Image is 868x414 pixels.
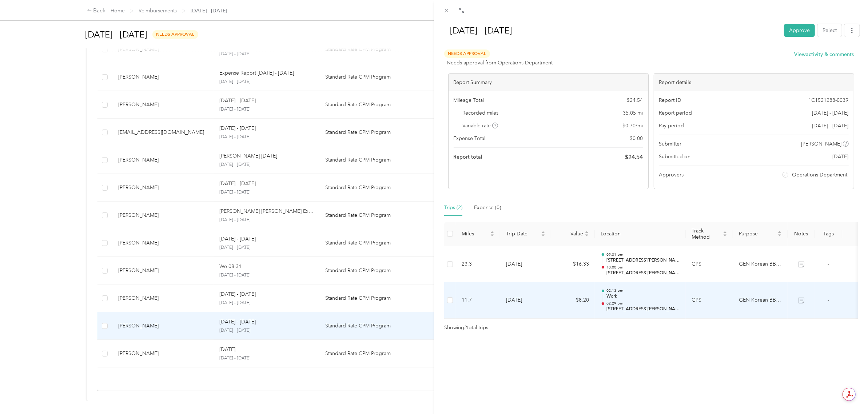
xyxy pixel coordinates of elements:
button: Viewactivity & comments [795,51,854,58]
td: $16.33 [551,246,595,283]
th: Track Method [686,222,733,246]
th: Value [551,222,595,246]
span: - [828,297,829,303]
span: Value [557,231,583,237]
span: $ 0.70 / mi [623,122,643,130]
th: Miles [456,222,500,246]
span: Expense Total [454,135,486,142]
span: caret-down [723,233,727,238]
th: Tags [815,222,842,246]
div: Trips (2) [444,204,462,212]
span: Needs approval from Operations Department [447,59,553,67]
p: [STREET_ADDRESS][PERSON_NAME] [606,257,680,264]
td: $8.20 [551,282,595,319]
p: 02:13 pm [606,288,680,293]
h1: Aug 25 - 31, 2025 [442,22,779,39]
span: $ 0.00 [630,135,643,142]
span: 35.05 mi [623,109,643,117]
span: - [828,261,829,267]
p: 10:00 pm [606,265,680,270]
span: Submitter [659,140,682,148]
td: [DATE] [500,282,551,319]
span: caret-up [490,230,494,234]
span: Pay period [659,122,684,130]
p: 02:29 pm [606,301,680,306]
th: Notes [788,222,815,246]
p: Work [606,293,680,300]
td: [DATE] [500,246,551,283]
th: Location [595,222,686,246]
span: Recorded miles [462,109,498,117]
span: Submitted on [659,153,691,160]
p: [STREET_ADDRESS][PERSON_NAME] [606,270,680,276]
span: Purpose [739,231,776,237]
span: caret-down [490,233,494,238]
div: Report Summary [449,73,648,91]
span: Miles [462,231,489,237]
td: GEN Korean BBQ House [733,282,788,319]
td: GEN Korean BBQ House [733,246,788,283]
span: 1C1521288-0039 [809,96,849,104]
td: GPS [686,282,733,319]
span: [DATE] - [DATE] [812,122,849,130]
span: Report ID [659,96,682,104]
button: Approve [784,24,815,37]
span: [DATE] [833,153,849,160]
span: $ 24.54 [625,153,643,162]
span: caret-up [723,230,727,234]
td: GPS [686,246,733,283]
span: Trip Date [506,231,539,237]
span: Variable rate [462,122,498,130]
td: 11.7 [456,282,500,319]
span: Operations Department [792,171,847,179]
button: Reject [817,24,842,37]
span: caret-down [585,233,589,238]
span: caret-up [541,230,545,234]
div: Expense (0) [474,204,501,212]
iframe: Everlance-gr Chat Button Frame [827,373,868,414]
span: caret-down [541,233,545,238]
span: Report period [659,109,692,117]
span: Track Method [692,228,721,240]
span: caret-down [777,233,782,238]
span: caret-up [585,230,589,234]
span: Approvers [659,171,684,179]
span: Report total [454,153,483,161]
td: 23.3 [456,246,500,283]
span: Needs Approval [444,49,490,58]
th: Purpose [733,222,788,246]
p: 09:31 pm [606,252,680,257]
span: [DATE] - [DATE] [812,109,849,117]
span: Showing 2 total trips [444,324,488,332]
span: [PERSON_NAME] [801,140,841,148]
p: [STREET_ADDRESS][PERSON_NAME] [606,306,680,313]
span: $ 24.54 [627,96,643,104]
span: caret-up [777,230,782,234]
div: Report details [654,73,854,91]
th: Trip Date [500,222,551,246]
span: Mileage Total [454,96,484,104]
